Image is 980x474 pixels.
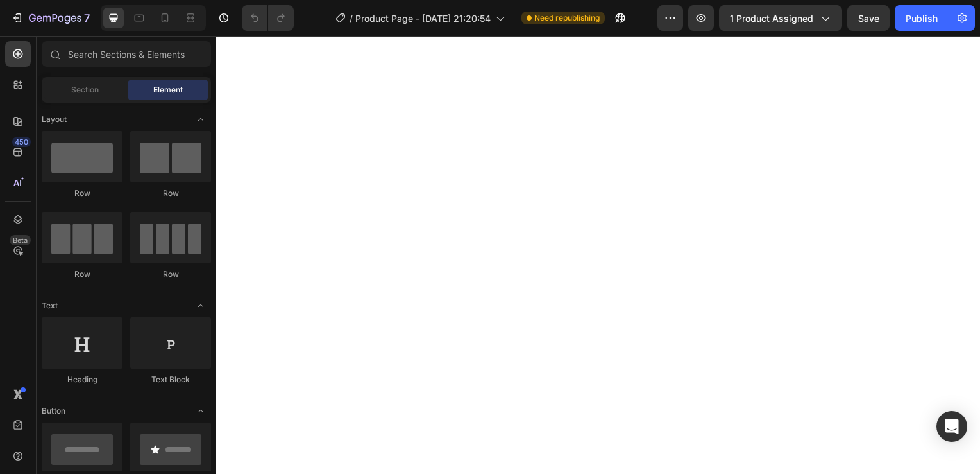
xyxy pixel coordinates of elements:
[216,36,980,474] iframe: Design area
[71,84,99,96] span: Section
[42,188,122,199] div: Row
[42,114,67,125] span: Layout
[190,109,211,130] span: Toggle open
[242,5,294,31] div: Undo/Redo
[190,401,211,421] span: Toggle open
[847,5,890,31] button: Save
[84,10,90,26] p: 7
[12,137,31,147] div: 450
[153,84,183,96] span: Element
[895,5,949,31] button: Publish
[730,12,813,25] span: 1 product assigned
[130,188,211,199] div: Row
[42,41,211,67] input: Search Sections & Elements
[355,12,491,25] span: Product Page - [DATE] 21:20:54
[130,268,211,280] div: Row
[719,5,842,31] button: 1 product assigned
[350,12,353,25] span: /
[130,374,211,385] div: Text Block
[42,374,122,385] div: Heading
[5,5,96,31] button: 7
[858,13,879,24] span: Save
[534,12,600,24] span: Need republishing
[906,12,938,25] div: Publish
[42,300,58,312] span: Text
[42,268,122,280] div: Row
[936,411,967,442] div: Open Intercom Messenger
[10,235,31,245] div: Beta
[190,295,211,316] span: Toggle open
[42,405,65,417] span: Button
